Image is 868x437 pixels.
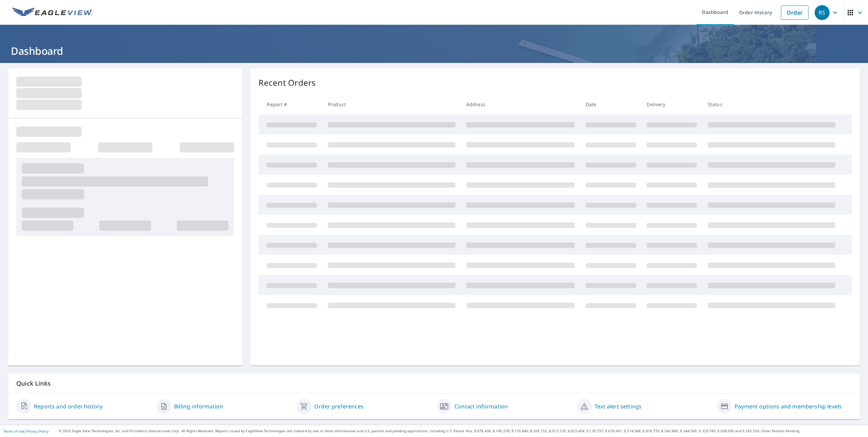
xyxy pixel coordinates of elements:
th: Date [580,94,641,114]
p: Quick Links [16,379,852,388]
a: Privacy Policy [27,429,49,434]
p: Recent Orders [258,77,316,89]
h1: Dashboard [8,44,860,58]
a: Contact information [454,402,508,410]
th: Delivery [641,94,702,114]
a: Text alert settings [595,402,641,410]
p: © 2025 Eagle View Technologies, Inc. and Pictometry International Corp. All Rights Reserved. Repo... [59,428,865,434]
th: Address [461,94,580,114]
p: | [3,429,49,433]
a: Terms of Use [3,429,24,434]
div: RS [815,5,830,20]
img: EV Logo [12,7,93,18]
a: Payment options and membership levels [735,402,842,410]
a: Order preferences [314,402,364,410]
a: Billing information [174,402,223,410]
th: Status [702,94,841,114]
a: Order [781,5,808,20]
th: Report # [258,94,322,114]
th: Product [322,94,461,114]
a: Reports and order history [34,402,102,410]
